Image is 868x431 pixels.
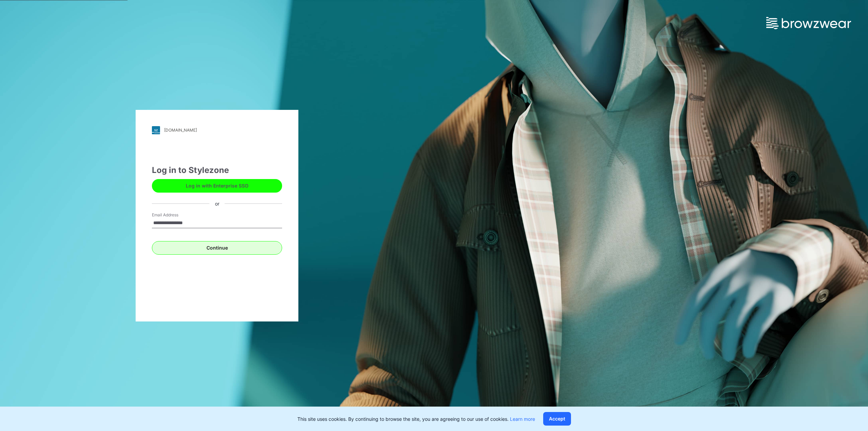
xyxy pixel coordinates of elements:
[210,200,225,207] div: or
[152,179,282,193] button: Log in with Enterprise SSO
[152,164,282,176] div: Log in to Stylezone
[152,126,282,134] a: [DOMAIN_NAME]
[510,416,535,422] a: Learn more
[297,415,535,423] p: This site uses cookies. By continuing to browse the site, you are agreeing to our use of cookies.
[152,212,199,218] label: Email Address
[164,128,197,133] div: [DOMAIN_NAME]
[152,241,282,255] button: Continue
[766,17,851,29] img: browzwear-logo.e42bd6dac1945053ebaf764b6aa21510.svg
[152,126,160,134] img: stylezone-logo.562084cfcfab977791bfbf7441f1a819.svg
[543,412,571,426] button: Accept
